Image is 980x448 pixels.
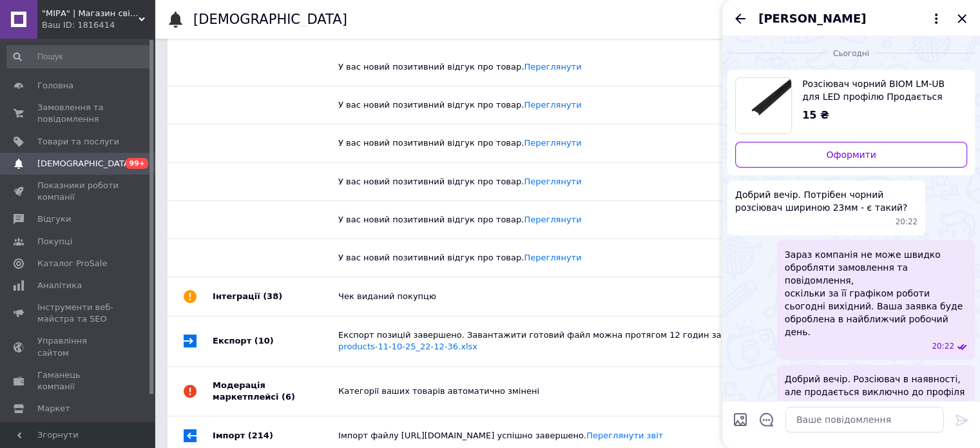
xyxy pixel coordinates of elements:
div: Імпорт файлу [URL][DOMAIN_NAME] успішно завершено. [338,430,825,442]
button: Закрити [954,11,970,26]
div: У вас новий позитивний відгук про товар. [338,252,806,264]
span: Замовлення та повідомлення [37,102,119,125]
span: (38) [263,291,282,301]
a: Переглянути [524,138,581,148]
span: [PERSON_NAME] [758,10,866,27]
div: Експорт позицій завершено. Завантажити готовий файл можна протягом 12 годин за посиланням: [338,329,825,353]
div: У вас новий позитивний відгук про товар. [338,176,806,188]
a: Переглянути [524,253,581,262]
span: Розсіювач чорний BIOM LM-UB для LED профілю Продається ВИКЛЮЧНО до нашого профіля!!!! [802,77,957,103]
div: Модерація маркетплейсі [213,367,338,416]
span: Добрий вечір. Розсіювач в наявності, але продається виключно до профіля [785,373,967,398]
span: Зараз компанія не може швидко обробляти замовлення та повідомлення, оскільки за її графіком робот... [785,248,967,338]
span: Маркет [37,403,70,414]
span: Управління сайтом [37,335,119,358]
a: Переглянути [524,100,581,110]
span: Показники роботи компанії [37,180,119,203]
h1: [DEMOGRAPHIC_DATA] [193,12,347,27]
button: Назад [733,11,748,26]
span: Головна [37,80,73,92]
div: Ваш ID: 1816414 [42,19,155,31]
button: [PERSON_NAME] [758,10,944,27]
button: Відкрити шаблони відповідей [758,411,775,428]
span: Товари та послуги [37,136,119,148]
span: 20:22 12.10.2025 [896,217,918,228]
div: Інтеграції [213,277,338,316]
span: Інструменти веб-майстра та SEO [37,302,119,325]
span: Сьогодні [828,48,874,59]
span: Покупці [37,236,72,248]
span: (6) [282,392,295,402]
div: Експорт [213,317,338,365]
span: "МІРА" | Магазин світлодіодної продукції [42,8,139,19]
span: 99+ [126,158,148,169]
input: Пошук [6,45,152,68]
div: 12.10.2025 [727,46,975,59]
img: 4185887399_w640_h640_rasseivatel-chernyj-biom.jpg [736,78,791,133]
a: Переглянути товар [735,77,967,134]
div: У вас новий позитивний відгук про товар. [338,137,806,149]
span: 15 ₴ [802,109,829,121]
a: Переглянути звіт [586,431,663,440]
span: 20:22 12.10.2025 [932,341,954,352]
span: Аналітика [37,280,82,291]
a: Оформити [735,142,967,168]
a: Переглянути [524,62,581,72]
div: У вас новий позитивний відгук про товар. [338,214,806,226]
span: (214) [248,431,273,440]
div: У вас новий позитивний відгук про товар. [338,99,806,111]
a: Переглянути [524,215,581,224]
div: Чек виданий покупцю [338,291,825,302]
span: Каталог ProSale [37,258,107,269]
span: [DEMOGRAPHIC_DATA] [37,158,133,170]
span: Відгуки [37,213,71,225]
span: Добрий вечір. Потрібен чорний розсіювач шириною 23мм - є такий? [735,188,918,214]
a: Переглянути [524,177,581,186]
span: (10) [255,336,274,346]
span: Гаманець компанії [37,369,119,393]
div: У вас новий позитивний відгук про товар. [338,61,806,73]
div: Категорії ваших товарів автоматично змінені [338,385,825,397]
